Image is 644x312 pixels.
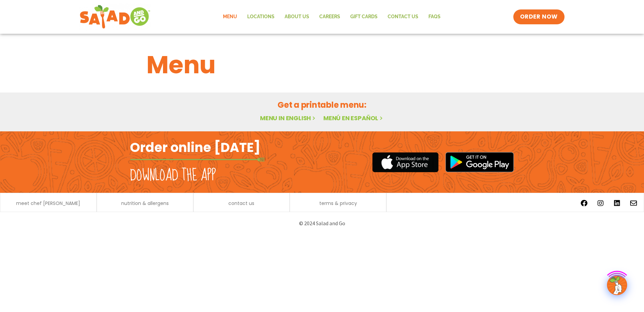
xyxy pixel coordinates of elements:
a: terms & privacy [319,201,357,206]
span: ORDER NOW [520,13,558,21]
h1: Menu [147,47,497,83]
a: Menú en español [323,114,384,122]
a: Menu in English [260,114,317,122]
a: FAQs [423,9,446,25]
a: About Us [280,9,314,25]
a: Locations [242,9,280,25]
p: © 2024 Salad and Go [133,219,511,228]
img: appstore [372,151,439,173]
a: nutrition & allergens [121,201,169,206]
img: google_play [445,152,514,172]
a: Careers [314,9,345,25]
h2: Get a printable menu: [147,99,497,111]
h2: Order online [DATE] [130,139,260,156]
a: GIFT CARDS [345,9,383,25]
a: Contact Us [383,9,423,25]
nav: Menu [218,9,446,25]
a: Menu [218,9,242,25]
a: meet chef [PERSON_NAME] [16,201,80,206]
a: ORDER NOW [513,9,565,24]
h2: Download the app [130,166,216,185]
img: new-SAG-logo-768×292 [79,3,151,30]
img: fork [130,158,265,161]
a: contact us [228,201,254,206]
